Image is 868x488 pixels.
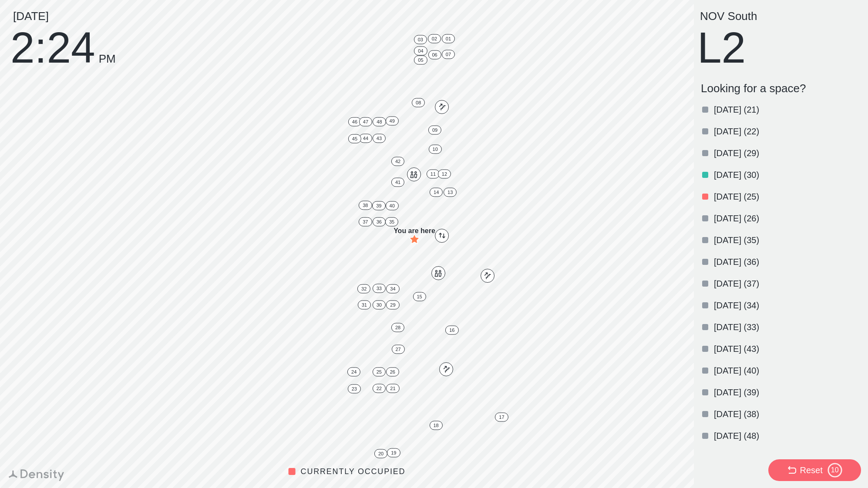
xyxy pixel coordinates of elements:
p: [DATE] (21) [714,104,859,116]
p: [DATE] (26) [714,212,859,224]
p: [DATE] (43) [714,343,859,355]
p: [DATE] (34) [714,299,859,311]
p: [DATE] (39) [714,386,859,398]
p: [DATE] (30) [714,169,859,181]
p: Looking for a space? [701,82,861,95]
div: 10 [827,466,843,475]
p: [DATE] (29) [714,147,859,159]
p: [DATE] (40) [714,364,859,377]
p: [DATE] (33) [714,321,859,333]
p: [DATE] (38) [714,408,859,420]
p: [DATE] (48) [714,430,859,442]
p: [DATE] (47) [714,451,859,464]
p: [DATE] (22) [714,125,859,137]
div: Reset [800,464,822,476]
p: [DATE] (25) [714,191,859,203]
button: Reset10 [768,459,861,481]
p: [DATE] (35) [714,234,859,246]
p: [DATE] (37) [714,277,859,290]
p: [DATE] (36) [714,256,859,268]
